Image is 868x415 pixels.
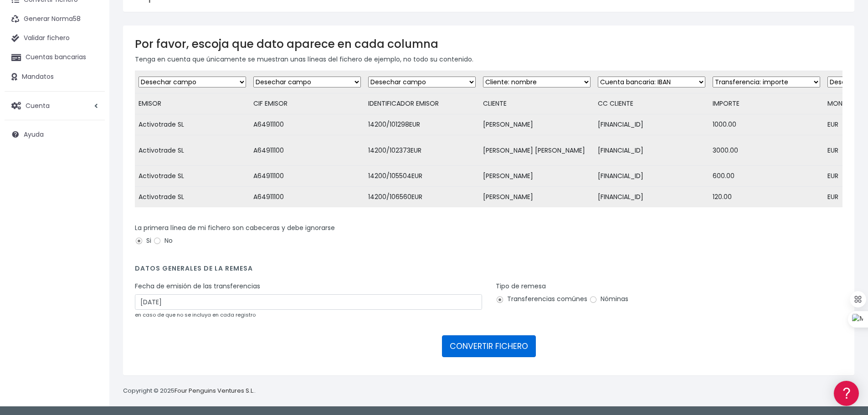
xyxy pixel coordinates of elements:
td: [FINANCIAL_ID] [594,166,709,187]
td: [PERSON_NAME] [479,166,594,187]
h3: Por favor, escoja que dato aparece en cada columna [135,37,842,51]
td: CC CLIENTE [594,93,709,114]
a: POWERED BY ENCHANT [125,262,175,271]
td: [FINANCIAL_ID] [594,135,709,166]
span: Cuenta [26,101,50,110]
a: Perfiles de empresas [9,158,173,172]
td: [FINANCIAL_ID] [594,187,709,208]
button: Contáctanos [9,244,173,260]
td: A64911100 [250,135,365,166]
p: Tenga en cuenta que únicamente se muestran unas líneas del fichero de ejemplo, no todo su contenido. [135,54,842,64]
a: Información general [9,77,173,92]
a: Formatos [9,115,173,129]
span: Ayuda [24,130,44,139]
h4: Datos generales de la remesa [135,265,842,277]
td: IMPORTE [709,93,824,114]
td: 14200/102373EUR [365,135,479,166]
a: Ayuda [5,125,105,144]
a: Videotutoriales [9,143,173,158]
a: Four Penguins Ventures S.L. [175,386,254,395]
td: CIF EMISOR [250,93,365,114]
td: 1000.00 [709,114,824,135]
td: 3000.00 [709,135,824,166]
label: No [153,236,173,246]
div: Programadores [9,219,173,227]
td: 600.00 [709,166,824,187]
div: Facturación [9,181,173,190]
td: 14200/101298EUR [365,114,479,135]
a: Validar fichero [5,29,105,48]
p: Copyright © 2025 . [123,386,256,396]
td: Activotrade SL [135,135,250,166]
a: Problemas habituales [9,129,173,143]
div: Convertir ficheros [9,101,173,109]
small: en caso de que no se incluya en cada registro [135,311,256,318]
td: Activotrade SL [135,187,250,208]
td: Activotrade SL [135,166,250,187]
label: La primera línea de mi fichero son cabeceras y debe ignorarse [135,223,335,233]
label: Fecha de emisión de las transferencias [135,282,260,291]
a: Mandatos [5,67,105,87]
div: Información general [9,63,173,72]
label: Transferencias comúnes [496,294,587,304]
button: CONVERTIR FICHERO [442,335,536,357]
td: A64911100 [250,187,365,208]
td: [FINANCIAL_ID] [594,114,709,135]
td: Activotrade SL [135,114,250,135]
td: IDENTIFICADOR EMISOR [365,93,479,114]
td: EMISOR [135,93,250,114]
a: Cuenta [5,96,105,115]
label: Nóminas [589,294,628,304]
a: Cuentas bancarias [5,48,105,67]
td: [PERSON_NAME] [479,114,594,135]
td: 120.00 [709,187,824,208]
td: 14200/105504EUR [365,166,479,187]
a: Generar Norma58 [5,10,105,29]
td: 14200/106560EUR [365,187,479,208]
label: Si [135,236,151,246]
td: [PERSON_NAME] [PERSON_NAME] [479,135,594,166]
a: API [9,233,173,247]
label: Tipo de remesa [496,282,546,291]
td: CLIENTE [479,93,594,114]
td: [PERSON_NAME] [479,187,594,208]
td: A64911100 [250,114,365,135]
td: A64911100 [250,166,365,187]
a: General [9,195,173,210]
